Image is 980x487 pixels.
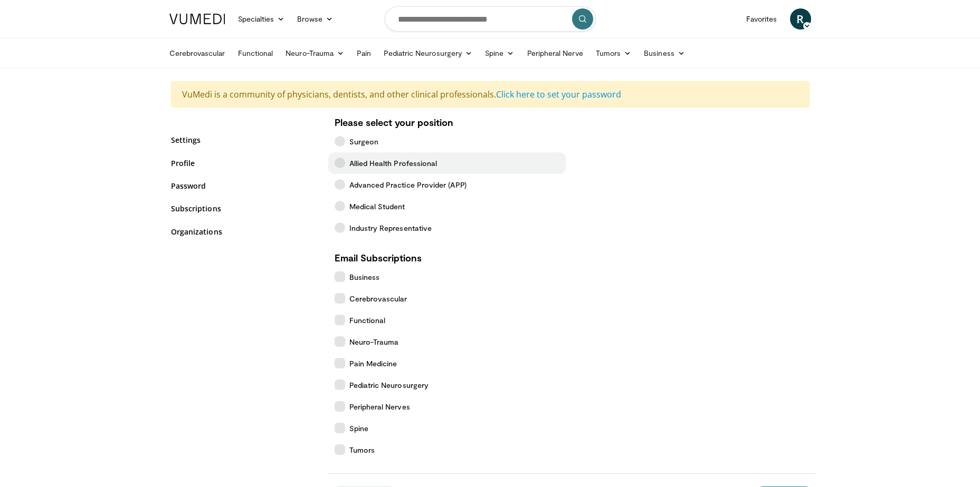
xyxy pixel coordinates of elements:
a: Click here to set your password [496,89,621,100]
a: Functional [232,43,280,64]
a: R [790,8,811,30]
span: Peripheral Nerves [349,401,410,412]
span: Neuro-Trauma [349,336,399,347]
a: Profile [171,158,319,169]
span: Functional [349,315,386,326]
span: Cerebrovascular [349,293,407,304]
a: Subscriptions [171,203,319,214]
span: Industry Representative [349,222,432,233]
a: Browse [291,8,339,30]
a: Organizations [171,226,319,237]
img: VuMedi Logo [169,14,225,24]
a: Specialties [232,8,291,30]
a: Cerebrovascular [163,43,232,64]
strong: Please select your position [335,116,453,128]
span: Spine [349,423,368,434]
strong: Email Subscriptions [335,252,422,264]
span: Medical Student [349,201,405,212]
a: Spine [479,43,520,64]
span: Pain Medicine [349,358,397,369]
a: Pain [350,43,377,64]
a: Tumors [589,43,638,64]
span: Pediatric Neurosurgery [349,379,429,391]
span: Advanced Practice Provider (APP) [349,179,467,190]
a: Favorites [740,8,784,30]
div: VuMedi is a community of physicians, dentists, and other clinical professionals. [171,81,810,108]
span: Tumors [349,444,375,455]
span: Allied Health Professional [349,158,437,169]
span: Business [349,271,380,283]
a: Password [171,180,319,191]
input: Search topics, interventions [385,6,596,32]
a: Settings [171,134,319,145]
a: Neuro-Trauma [279,43,350,64]
a: Pediatric Neurosurgery [377,43,479,64]
a: Business [638,43,691,64]
span: Surgeon [349,136,379,147]
a: Peripheral Nerve [521,43,589,64]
